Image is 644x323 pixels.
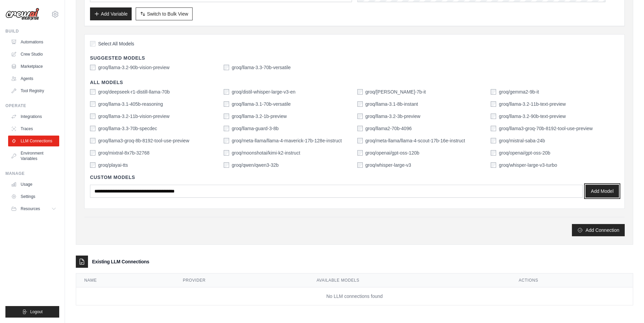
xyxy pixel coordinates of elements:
[98,125,157,132] label: groq/llama-3.3-70b-specdec
[224,138,229,143] input: groq/meta-llama/llama-4-maverick-17b-128e-instruct
[90,114,95,119] input: groq/llama-3.2-11b-vision-preview
[92,258,149,265] h3: Existing LLM Connections
[90,79,619,86] h4: All Models
[224,162,229,168] input: groq/qwen/qwen3-32b
[90,65,95,70] input: groq/llama-3.2-90b-vision-preview
[5,8,39,21] img: Logo
[499,113,566,120] label: groq/llama-3.2-90b-text-preview
[365,113,421,120] label: groq/llama-3.2-3b-preview
[98,40,134,47] span: Select All Models
[76,287,633,305] td: No LLM connections found
[365,88,426,95] label: groq/gemma-7b-it
[499,162,557,168] label: groq/whisper-large-v3-turbo
[365,101,418,107] label: groq/llama-3.1-8b-instant
[499,125,593,132] label: groq/llama3-groq-70b-8192-tool-use-preview
[232,162,279,168] label: groq/qwen/qwen3-32b
[147,11,188,17] span: Switch to Bulk View
[357,138,363,143] input: groq/meta-llama/llama-4-scout-17b-16e-instruct
[491,101,496,107] input: groq/llama-3.2-11b-text-preview
[232,137,342,144] label: groq/meta-llama/llama-4-maverick-17b-128e-instruct
[357,101,363,107] input: groq/llama-3.1-8b-instant
[98,162,128,168] label: groq/playai-tts
[224,101,229,107] input: groq/llama-3.1-70b-versatile
[357,89,363,95] input: groq/gemma-7b-it
[98,101,163,107] label: groq/llama-3.1-405b-reasoning
[21,206,40,211] span: Resources
[491,114,496,119] input: groq/llama-3.2-90b-text-preview
[8,85,59,96] a: Tool Registry
[491,150,496,156] input: groq/openai/gpt-oss-20b
[30,309,43,315] span: Logout
[491,126,496,131] input: groq/llama3-groq-70b-8192-tool-use-preview
[224,89,229,95] input: groq/distil-whisper-large-v3-en
[8,61,59,72] a: Marketplace
[499,101,566,107] label: groq/llama-3.2-11b-text-preview
[98,149,150,156] label: groq/mixtral-8x7b-32768
[98,113,170,120] label: groq/llama-3.2-11b-vision-preview
[136,7,193,20] button: Switch to Bulk View
[224,150,229,156] input: groq/moonshotai/kimi-k2-instruct
[8,73,59,84] a: Agents
[357,126,363,131] input: groq/llama2-70b-4096
[90,126,95,131] input: groq/llama-3.3-70b-specdec
[365,162,411,168] label: groq/whisper-large-v3
[98,88,170,95] label: groq/deepseek-r1-distill-llama-70b
[98,64,170,71] label: groq/llama-3.2-90b-vision-preview
[499,88,539,95] label: groq/gemma2-9b-it
[232,88,295,95] label: groq/distil-whisper-large-v3-en
[499,149,550,156] label: groq/openai/gpt-oss-20b
[90,174,619,181] h4: Custom Models
[357,150,363,156] input: groq/openai/gpt-oss-120b
[8,203,59,214] button: Resources
[8,191,59,202] a: Settings
[224,65,229,70] input: groq/llama-3.3-70b-versatile
[175,274,308,287] th: Provider
[357,114,363,119] input: groq/llama-3.2-3b-preview
[8,136,59,146] a: LLM Connections
[357,162,363,168] input: groq/whisper-large-v3
[511,274,633,287] th: Actions
[365,137,465,144] label: groq/meta-llama/llama-4-scout-17b-16e-instruct
[90,41,95,46] input: Select All Models
[224,114,229,119] input: groq/llama-3.2-1b-preview
[585,185,619,198] button: Add Model
[90,7,132,20] button: Add Variable
[90,162,95,168] input: groq/playai-tts
[8,123,59,134] a: Traces
[232,125,279,132] label: groq/llama-guard-3-8b
[491,138,496,143] input: groq/mistral-saba-24b
[90,55,619,61] h4: Suggested Models
[224,126,229,131] input: groq/llama-guard-3-8b
[90,150,95,156] input: groq/mixtral-8x7b-32768
[5,28,59,34] div: Build
[365,149,420,156] label: groq/openai/gpt-oss-120b
[232,64,291,71] label: groq/llama-3.3-70b-versatile
[232,101,291,107] label: groq/llama-3.1-70b-versatile
[232,113,287,120] label: groq/llama-3.2-1b-preview
[499,137,545,144] label: groq/mistral-saba-24b
[90,138,95,143] input: groq/llama3-groq-8b-8192-tool-use-preview
[8,49,59,60] a: Crew Studio
[90,89,95,95] input: groq/deepseek-r1-distill-llama-70b
[308,274,510,287] th: Available Models
[232,149,300,156] label: groq/moonshotai/kimi-k2-instruct
[491,162,496,168] input: groq/whisper-large-v3-turbo
[8,111,59,122] a: Integrations
[98,137,189,144] label: groq/llama3-groq-8b-8192-tool-use-preview
[8,148,59,164] a: Environment Variables
[491,89,496,95] input: groq/gemma2-9b-it
[572,224,625,236] button: Add Connection
[365,125,412,132] label: groq/llama2-70b-4096
[90,101,95,107] input: groq/llama-3.1-405b-reasoning
[8,179,59,190] a: Usage
[5,103,59,108] div: Operate
[5,306,59,318] button: Logout
[76,274,175,287] th: Name
[8,37,59,47] a: Automations
[5,171,59,176] div: Manage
